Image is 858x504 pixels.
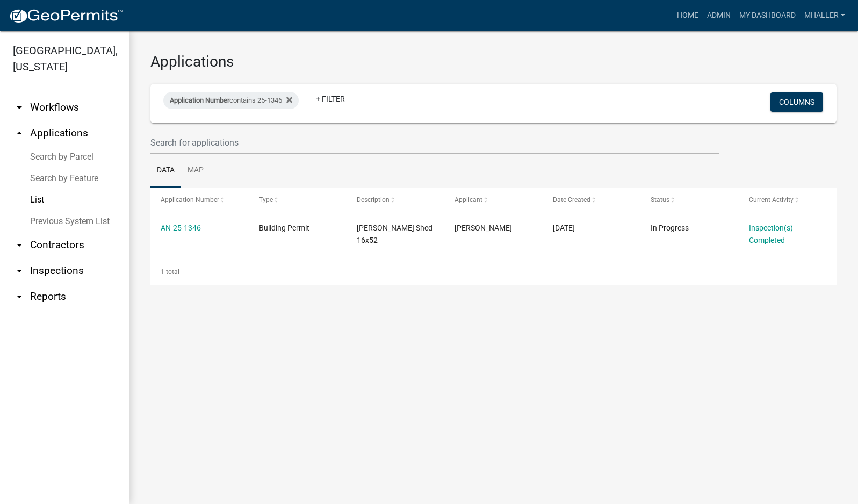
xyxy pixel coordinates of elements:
a: Inspection(s) Completed [749,224,793,244]
a: Data [150,154,181,188]
datatable-header-cell: Application Number [150,188,248,213]
a: Admin [703,5,735,26]
span: Current Activity [749,196,794,204]
span: Application Number [161,196,219,204]
i: arrow_drop_up [13,127,26,140]
i: arrow_drop_down [13,101,26,114]
a: mhaller [800,5,849,26]
datatable-header-cell: Current Activity [739,188,837,213]
datatable-header-cell: Type [248,188,346,213]
button: Columns [770,92,823,112]
datatable-header-cell: Applicant [444,188,542,213]
i: arrow_drop_down [13,290,26,303]
a: AN-25-1346 [161,224,201,232]
a: Home [673,5,703,26]
input: Search for applications [150,132,719,154]
i: arrow_drop_down [13,239,26,251]
span: Application Number [170,96,229,104]
span: Tracy Thompson [455,224,512,232]
span: Yoders Shed 16x52 [357,224,432,244]
h3: Applications [150,53,837,71]
span: Date Created [553,196,590,204]
span: 07/24/2025 [553,224,575,232]
a: Map [181,154,210,188]
i: arrow_drop_down [13,264,26,277]
span: Status [651,196,669,204]
div: 1 total [150,258,837,285]
datatable-header-cell: Status [640,188,738,213]
datatable-header-cell: Description [347,188,444,213]
span: In Progress [651,224,689,232]
span: Description [357,196,390,204]
div: contains 25-1346 [163,92,299,109]
datatable-header-cell: Date Created [543,188,640,213]
span: Applicant [455,196,482,204]
a: + Filter [307,89,354,109]
a: My Dashboard [735,5,800,26]
span: Building Permit [259,224,309,232]
span: Type [259,196,273,204]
